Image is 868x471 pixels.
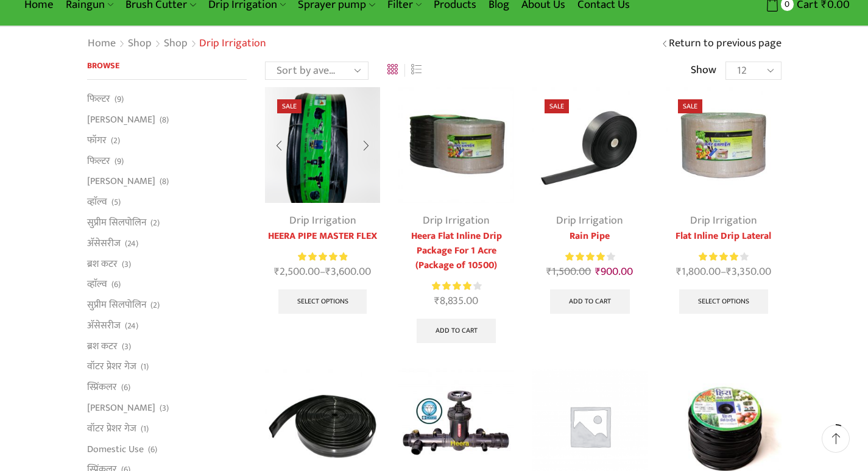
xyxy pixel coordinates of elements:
select: Shop order [265,62,369,80]
span: Show [691,63,716,79]
a: Shop [127,36,152,52]
span: (6) [121,381,130,394]
a: [PERSON_NAME] [87,398,155,419]
a: Drip Irrigation [556,211,623,230]
a: Domestic Use [87,439,144,459]
a: Drip Irrigation [690,211,757,230]
a: फिल्टर [87,92,110,109]
span: Sale [678,99,702,113]
span: ₹ [434,292,440,310]
a: अ‍ॅसेसरीज [87,233,121,253]
a: फिल्टर [87,151,110,171]
span: (6) [148,444,157,456]
div: Rated 4.21 out of 5 [432,280,481,292]
span: Rated out of 5 [565,250,606,263]
a: व्हाॅल्व [87,274,107,295]
div: Rated 4.00 out of 5 [699,250,748,263]
img: Heera Gold Krushi Pipe Black [265,87,380,202]
span: Rated out of 5 [432,280,473,292]
span: Browse [87,58,119,73]
a: स्प्रिंकलर [87,377,117,398]
span: Sale [545,99,569,113]
a: HEERA PIPE MASTER FLEX [265,229,380,244]
a: Drip Irrigation [289,211,356,230]
a: ब्रश कटर [87,336,118,356]
bdi: 3,600.00 [325,263,371,281]
a: ब्रश कटर [87,253,118,274]
span: (24) [125,238,138,250]
span: ₹ [676,263,682,281]
bdi: 3,350.00 [726,263,771,281]
span: – [666,264,781,280]
span: (3) [122,258,131,271]
span: (3) [122,341,131,353]
span: ₹ [325,263,331,281]
span: (6) [111,278,121,291]
a: Return to previous page [669,36,782,52]
span: ₹ [546,263,552,281]
span: ₹ [274,263,280,281]
span: (9) [115,93,124,105]
div: Rated 5.00 out of 5 [298,250,347,263]
span: (1) [141,423,149,435]
a: सुप्रीम सिलपोलिन [87,212,146,233]
a: व्हाॅल्व [87,192,107,213]
a: [PERSON_NAME] [87,171,155,192]
bdi: 2,500.00 [274,263,320,281]
h1: Drip Irrigation [199,37,266,51]
span: (2) [150,217,160,229]
a: Flat Inline Drip Lateral [666,229,781,244]
bdi: 8,835.00 [434,292,478,310]
a: वॉटर प्रेशर गेज [87,356,136,377]
span: (2) [111,135,120,147]
a: Heera Flat Inline Drip Package For 1 Acre (Package of 10500) [398,229,513,273]
nav: Breadcrumb [87,36,266,52]
span: Rated out of 5 [699,250,738,263]
img: Heera Rain Pipe [532,87,647,202]
span: (8) [160,114,169,126]
a: अ‍ॅसेसरीज [87,315,121,336]
span: (24) [125,320,138,332]
img: Flat Inline [398,87,513,202]
a: Home [87,36,116,52]
div: Rated 4.13 out of 5 [565,250,615,263]
span: Rated out of 5 [298,250,347,263]
img: Flat Inline Drip Lateral [666,87,781,202]
a: Select options for “Flat Inline Drip Lateral” [679,289,768,314]
bdi: 900.00 [595,263,633,281]
span: (5) [111,196,121,208]
span: ₹ [726,263,732,281]
span: (1) [141,361,149,373]
span: – [265,264,380,280]
span: (3) [160,402,169,414]
a: वॉटर प्रेशर गेज [87,418,136,439]
a: सुप्रीम सिलपोलिन [87,295,146,316]
a: Select options for “HEERA PIPE MASTER FLEX” [278,289,367,314]
a: Drip Irrigation [423,211,490,230]
a: Add to cart: “Heera Flat Inline Drip Package For 1 Acre (Package of 10500)” [417,319,496,343]
span: ₹ [595,263,601,281]
a: Shop [163,36,188,52]
a: [PERSON_NAME] [87,110,155,130]
span: (2) [150,299,160,311]
bdi: 1,500.00 [546,263,591,281]
a: Add to cart: “Rain Pipe” [550,289,630,314]
span: (9) [115,155,124,168]
bdi: 1,800.00 [676,263,721,281]
span: Sale [277,99,302,113]
span: (8) [160,175,169,188]
a: Rain Pipe [532,229,647,244]
a: फॉगर [87,130,107,151]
